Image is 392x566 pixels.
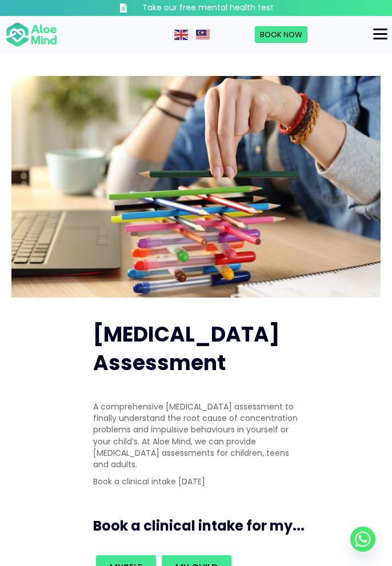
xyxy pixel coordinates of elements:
[142,2,274,14] h3: Take our free mental health test
[93,401,299,471] p: A comprehensive [MEDICAL_DATA] assessment to finally understand the root cause of concentration p...
[93,320,280,378] span: [MEDICAL_DATA] Assessment
[196,29,211,40] a: Malay
[174,29,189,40] a: English
[11,76,381,298] img: ADHD photo
[260,29,302,40] span: Book Now
[350,527,375,552] a: Whatsapp
[369,25,392,44] button: Menu
[255,26,307,43] a: Book Now
[93,476,299,487] p: Book a clinical intake [DATE]
[6,22,57,48] img: Aloe mind Logo
[93,2,299,14] a: Take our free mental health test
[93,516,310,536] h3: Book a clinical intake for my...
[174,30,188,40] img: en
[196,30,210,40] img: ms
